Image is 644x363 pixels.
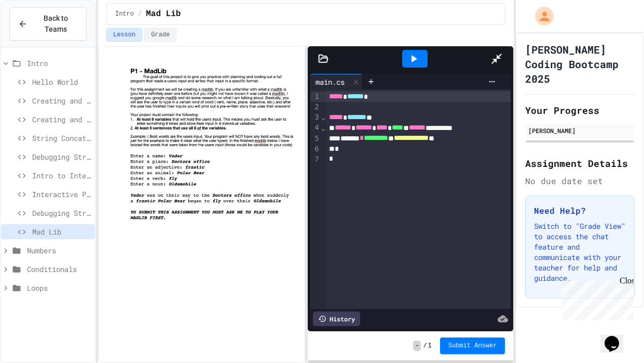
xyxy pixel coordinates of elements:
button: Lesson [106,28,142,42]
div: My Account [524,4,556,28]
span: Back to Teams [34,13,78,35]
span: Loops [27,282,91,293]
div: [PERSON_NAME] [528,126,632,135]
h2: Assignment Details [525,156,635,171]
span: Numbers [27,245,91,256]
span: / [138,10,142,18]
span: Fold line [321,113,326,121]
div: History [313,312,360,326]
span: Conditionals [27,264,91,275]
h2: Your Progress [525,103,635,118]
span: - [413,341,421,351]
div: 3 [310,112,321,123]
div: main.cs [310,76,350,87]
div: 6 [310,144,321,154]
span: Creating and Printing a String Variable [32,95,91,106]
span: Intro to Interactive Programs [32,170,91,181]
div: 2 [310,102,321,112]
span: Mad Lib [32,226,91,237]
div: 4 [310,123,321,133]
div: main.cs [310,74,363,89]
span: 1 [428,342,432,350]
iframe: chat widget [558,276,634,320]
h3: Need Help? [534,204,626,217]
div: Chat with us now!Close [4,4,72,66]
div: 5 [310,134,321,144]
p: Switch to "Grade View" to access the chat feature and communicate with your teacher for help and ... [534,221,626,283]
span: Fold line [321,124,326,132]
div: 7 [310,154,321,165]
span: Debugging Strings [32,151,91,162]
span: String Concatenation [32,133,91,144]
span: Hello World [32,76,91,87]
span: Creating and Printing 2+ variables [32,114,91,125]
h1: [PERSON_NAME] Coding Bootcamp 2025 [525,42,635,86]
span: / [423,342,427,350]
button: Grade [144,28,176,42]
div: 1 [310,92,321,102]
div: No due date set [525,175,635,187]
span: Submit Answer [448,342,497,350]
button: Submit Answer [440,338,505,354]
span: Debugging Strings 2 [32,208,91,218]
span: Intro [27,58,91,69]
button: Back to Teams [9,7,87,41]
span: Interactive Practice - Who Are You? [32,189,91,200]
span: Mad Lib [146,8,181,20]
span: Intro [115,10,134,18]
iframe: chat widget [600,321,634,353]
